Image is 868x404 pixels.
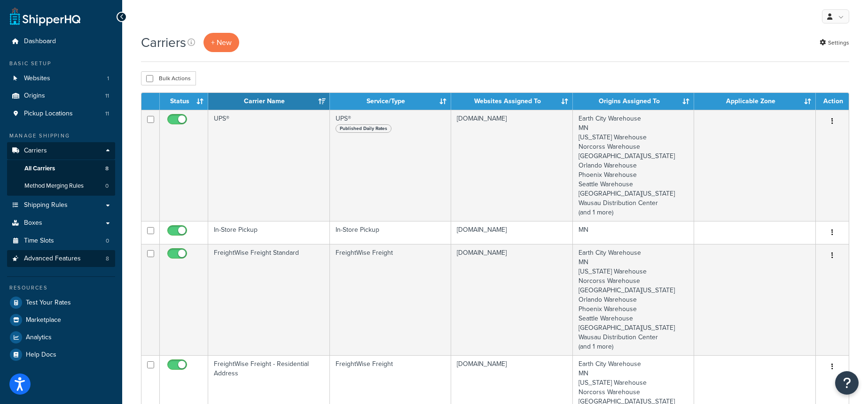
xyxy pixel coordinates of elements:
[820,36,849,49] a: Settings
[24,92,45,100] span: Origins
[835,371,859,395] button: Open Resource Center
[7,105,115,122] li: Pickup Locations
[208,221,330,244] td: In-Store Pickup
[573,110,695,221] td: Earth City Warehouse MN [US_STATE] Warehouse Norcorss Warehouse [GEOGRAPHIC_DATA][US_STATE] Orlan...
[105,92,109,100] span: 11
[105,165,109,173] span: 8
[330,110,451,221] td: UPS®
[451,93,573,110] th: Websites Assigned To: activate to sort column ascending
[336,124,391,133] span: Published Daily Rates
[24,182,84,190] span: Method Merging Rules
[141,71,196,85] button: Bulk Actions
[7,232,115,250] li: Time Slots
[160,93,208,110] th: Status: activate to sort column ascending
[7,60,115,68] div: Basic Setup
[24,165,55,173] span: All Carriers
[24,38,56,46] span: Dashboard
[7,33,115,50] a: Dashboard
[24,255,81,263] span: Advanced Features
[451,110,573,221] td: [DOMAIN_NAME]
[7,294,115,311] a: Test Your Rates
[208,110,330,221] td: UPS®
[141,33,186,52] h1: Carriers
[573,93,695,110] th: Origins Assigned To: activate to sort column ascending
[107,75,109,83] span: 1
[26,351,56,359] span: Help Docs
[7,142,115,160] a: Carriers
[7,70,115,87] li: Websites
[7,284,115,292] div: Resources
[816,93,849,110] th: Action
[24,110,73,118] span: Pickup Locations
[203,33,239,52] button: + New
[7,177,115,195] li: Method Merging Rules
[694,93,816,110] th: Applicable Zone: activate to sort column ascending
[10,7,80,26] a: ShipperHQ Home
[208,93,330,110] th: Carrier Name: activate to sort column ascending
[330,93,451,110] th: Service/Type: activate to sort column ascending
[7,160,115,177] li: All Carriers
[105,182,109,190] span: 0
[24,237,54,245] span: Time Slots
[573,244,695,355] td: Earth City Warehouse MN [US_STATE] Warehouse Norcorss Warehouse [GEOGRAPHIC_DATA][US_STATE] Orlan...
[7,346,115,363] a: Help Docs
[26,299,71,307] span: Test Your Rates
[7,312,115,328] a: Marketplace
[573,221,695,244] td: MN
[7,214,115,232] a: Boxes
[7,250,115,267] li: Advanced Features
[24,147,47,155] span: Carriers
[24,75,50,83] span: Websites
[24,201,68,209] span: Shipping Rules
[7,87,115,105] li: Origins
[7,177,115,195] a: Method Merging Rules 0
[451,244,573,355] td: [DOMAIN_NAME]
[106,237,109,245] span: 0
[451,221,573,244] td: [DOMAIN_NAME]
[26,316,61,324] span: Marketplace
[7,132,115,140] div: Manage Shipping
[7,142,115,196] li: Carriers
[26,334,52,342] span: Analytics
[7,105,115,122] a: Pickup Locations 11
[24,219,42,227] span: Boxes
[7,197,115,214] a: Shipping Rules
[7,329,115,346] a: Analytics
[105,110,109,118] span: 11
[7,87,115,105] a: Origins 11
[208,244,330,355] td: FreightWise Freight Standard
[7,232,115,250] a: Time Slots 0
[106,255,109,263] span: 8
[7,70,115,87] a: Websites 1
[7,160,115,177] a: All Carriers 8
[330,221,451,244] td: In-Store Pickup
[7,250,115,267] a: Advanced Features 8
[330,244,451,355] td: FreightWise Freight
